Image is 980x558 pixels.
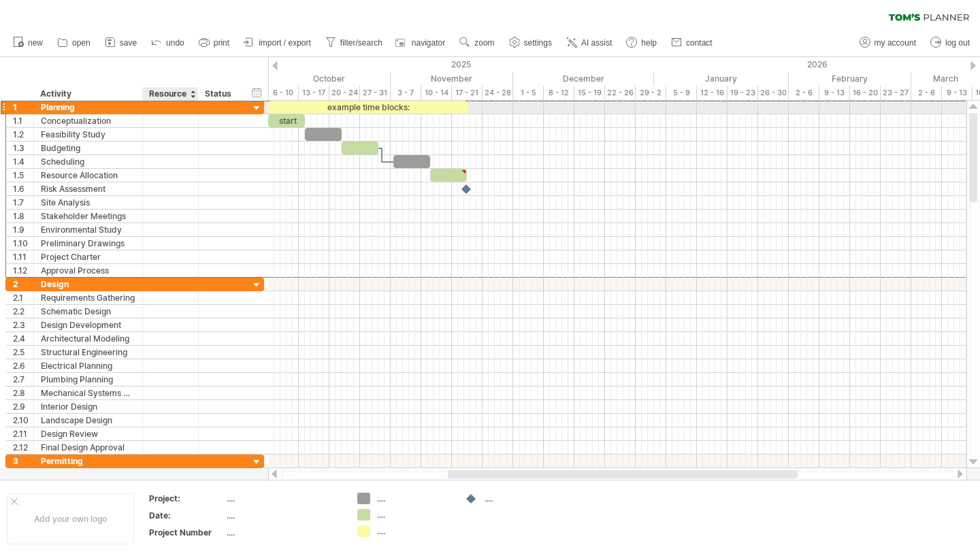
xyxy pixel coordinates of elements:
[636,86,666,100] div: 29 - 2
[13,441,33,454] div: 2.12
[41,441,135,454] div: Final Design Approval
[13,237,33,250] div: 1.10
[13,169,33,182] div: 1.5
[485,493,559,504] div: ....
[41,332,135,345] div: Architectural Modeling
[13,210,33,223] div: 1.8
[41,455,135,467] div: Permitting
[214,38,229,48] span: print
[28,38,43,48] span: new
[41,128,135,141] div: Feasibility Study
[605,86,636,100] div: 22 - 26
[54,34,95,52] a: open
[391,71,513,86] div: November 2025
[227,493,341,504] div: ....
[654,71,789,86] div: January 2026
[268,114,305,127] div: start
[942,86,973,100] div: 9 - 13
[13,427,33,440] div: 2.11
[41,387,135,399] div: Mechanical Systems Design
[819,86,850,100] div: 9 - 13
[13,250,33,263] div: 1.11
[149,87,191,101] div: Resource
[10,34,47,52] a: new
[850,86,881,100] div: 16 - 20
[149,493,224,504] div: Project:
[563,34,616,52] a: AI assist
[227,510,341,521] div: ....
[13,101,33,114] div: 1
[13,400,33,413] div: 2.9
[41,264,135,277] div: Approval Process
[686,38,713,48] span: contact
[120,38,137,48] span: save
[41,223,135,236] div: Environmental Study
[41,414,135,427] div: Landscape Design
[391,86,421,100] div: 3 - 7
[40,87,135,101] div: Activity
[13,114,33,127] div: 1.1
[544,86,574,100] div: 8 - 12
[72,38,91,48] span: open
[623,34,661,52] a: help
[205,87,235,101] div: Status
[13,332,33,345] div: 2.4
[789,71,911,86] div: February 2026
[13,359,33,372] div: 2.6
[41,305,135,318] div: Schematic Design
[666,86,697,100] div: 5 - 9
[875,38,916,48] span: my account
[329,86,360,100] div: 20 - 24
[412,38,445,48] span: navigator
[881,86,911,100] div: 23 - 27
[574,86,605,100] div: 15 - 19
[13,373,33,386] div: 2.7
[7,493,134,544] div: Add your own logo
[41,291,135,304] div: Requirements Gathering
[13,155,33,168] div: 1.4
[148,34,189,52] a: undo
[13,278,33,291] div: 2
[524,38,552,48] span: settings
[13,223,33,236] div: 1.9
[227,527,341,538] div: ....
[668,34,717,52] a: contact
[456,34,498,52] a: zoom
[758,86,789,100] div: 26 - 30
[41,196,135,209] div: Site Analysis
[41,250,135,263] div: Project Charter
[13,142,33,154] div: 1.3
[299,86,329,100] div: 13 - 17
[340,38,382,48] span: filter/search
[452,86,483,100] div: 17 - 21
[322,34,387,52] a: filter/search
[13,128,33,141] div: 1.2
[250,71,391,86] div: October 2025
[13,455,33,467] div: 3
[41,278,135,291] div: Design
[13,318,33,331] div: 2.3
[41,373,135,386] div: Plumbing Planning
[641,38,657,48] span: help
[149,510,224,521] div: Date:
[13,196,33,209] div: 1.7
[377,509,451,521] div: ....
[259,38,311,48] span: import / export
[41,318,135,331] div: Design Development
[41,400,135,413] div: Interior Design
[360,86,391,100] div: 27 - 31
[41,427,135,440] div: Design Review
[13,182,33,195] div: 1.6
[149,527,224,538] div: Project Number
[41,210,135,223] div: Stakeholder Meetings
[377,493,451,504] div: ....
[483,86,513,100] div: 24 - 28
[13,414,33,427] div: 2.10
[41,114,135,127] div: Conceptualization
[728,86,758,100] div: 19 - 23
[41,237,135,250] div: Preliminary Drawings
[911,86,942,100] div: 2 - 6
[789,86,819,100] div: 2 - 6
[13,346,33,359] div: 2.5
[506,34,556,52] a: settings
